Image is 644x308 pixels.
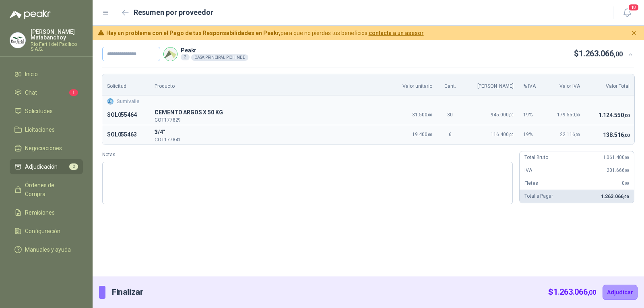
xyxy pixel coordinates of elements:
[25,208,55,217] span: Remisiones
[628,4,639,11] span: 18
[622,180,629,186] span: 0
[10,159,83,174] a: Adjudicación2
[491,132,514,137] span: 116.400
[10,205,83,220] a: Remisiones
[509,113,514,117] span: ,00
[25,181,75,198] span: Órdenes de Compra
[548,286,596,298] p: $
[601,194,629,199] span: 1.263.066
[614,50,623,58] span: ,00
[10,33,25,48] img: Company Logo
[620,6,634,20] button: 18
[575,132,580,137] span: ,00
[463,74,518,95] th: [PERSON_NAME]
[191,54,248,61] div: CASA PRINCIPAL PICHINDE
[107,98,114,105] img: Company Logo
[155,128,384,137] p: 3
[10,103,83,119] a: Solicitudes
[624,181,629,186] span: ,00
[10,242,83,257] a: Manuales y ayuda
[155,137,384,142] p: COT177841
[518,74,545,95] th: % IVA
[623,113,630,118] span: ,00
[607,167,629,173] span: 201.666
[10,66,83,82] a: Inicio
[25,70,38,79] span: Inicio
[25,125,55,134] span: Licitaciones
[134,7,213,18] h2: Resumen por proveedor
[181,48,248,53] p: Peakr
[524,167,532,174] p: IVA
[31,42,83,52] p: Rio Fertil del Pacífico S.A.S.
[575,113,580,117] span: ,00
[102,74,150,95] th: Solicitud
[10,223,83,239] a: Configuración
[369,30,424,36] a: contacta a un asesor
[412,112,432,118] span: 31.500
[437,105,463,125] td: 30
[25,107,53,116] span: Solicitudes
[25,88,37,97] span: Chat
[106,29,424,37] span: para que no pierdas tus beneficios
[557,112,580,118] span: 179.550
[603,285,638,300] button: Adjudicar
[25,162,58,171] span: Adjudicación
[524,180,538,187] p: Fletes
[25,144,62,153] span: Negociaciones
[389,74,437,95] th: Valor unitario
[10,122,83,137] a: Licitaciones
[155,118,384,122] p: COT177829
[102,151,513,159] label: Notas
[524,192,553,200] p: Total a Pagar
[579,49,623,58] span: 1.263.066
[437,125,463,144] td: 6
[518,125,545,144] td: 19 %
[624,168,629,173] span: ,00
[629,28,639,38] button: Cerrar
[588,289,596,296] span: ,00
[524,154,548,161] p: Total Bruto
[25,227,60,236] span: Configuración
[107,110,145,120] p: SOL055464
[599,112,630,118] span: 1.124.550
[412,132,432,137] span: 19.400
[31,29,83,40] p: [PERSON_NAME] Matabanchoy
[155,128,384,137] span: 3/4"
[10,178,83,202] a: Órdenes de Compra
[574,48,623,60] p: $
[545,74,585,95] th: Valor IVA
[10,85,83,100] a: Chat1
[624,155,629,160] span: ,00
[603,132,630,138] span: 138.516
[623,133,630,138] span: ,00
[106,30,281,36] b: Hay un problema con el Pago de tus Responsabilidades en Peakr,
[518,105,545,125] td: 19 %
[553,287,596,297] span: 1.263.066
[155,108,384,118] p: C
[107,98,630,105] div: Sumivalle
[509,132,514,137] span: ,00
[112,286,143,298] p: Finalizar
[164,48,177,61] img: Company Logo
[10,10,51,19] img: Logo peakr
[603,155,629,160] span: 1.061.400
[155,108,384,118] span: CEMENTO ARGOS X 50 KG
[623,194,629,199] span: ,00
[560,132,580,137] span: 22.116
[437,74,463,95] th: Cant.
[150,74,389,95] th: Producto
[107,130,145,140] p: SOL055463
[491,112,514,118] span: 945.000
[69,163,78,170] span: 2
[10,141,83,156] a: Negociaciones
[427,132,432,137] span: ,00
[25,245,71,254] span: Manuales y ayuda
[585,74,634,95] th: Valor Total
[181,54,190,60] div: 2
[427,113,432,117] span: ,00
[69,89,78,96] span: 1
